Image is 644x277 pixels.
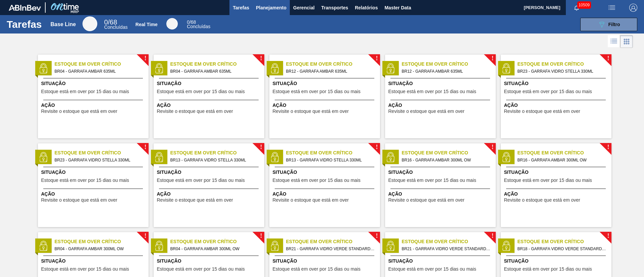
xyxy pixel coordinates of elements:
img: status [38,152,48,162]
span: ! [144,145,146,150]
img: userActions [608,4,616,12]
span: Tarefas [233,4,249,12]
span: Situação [41,169,147,176]
span: BR23 - GARRAFA VIDRO STELLA 330ML [55,156,143,164]
span: 0 [104,18,108,26]
span: Situação [41,80,147,87]
span: Ação [157,191,263,198]
span: / 68 [187,19,196,25]
span: ! [491,145,493,150]
span: Estoque em Over Crítico [518,61,611,68]
span: Situação [273,80,378,87]
span: Situação [504,258,610,265]
span: Concluídas [187,24,210,29]
span: Situação [273,169,378,176]
span: ! [607,145,609,150]
span: ! [260,56,262,61]
span: Situação [388,258,494,265]
span: Estoque em Over Crítico [286,61,380,68]
span: Concluídas [104,24,127,30]
span: Estoque em Over Crítico [402,238,496,245]
button: Notificações [566,3,587,12]
span: Situação [157,80,263,87]
span: Estoque em Over Crítico [170,61,264,68]
span: BR21 - GARRAFA VIDRO VERDE STANDARD 600ML [286,245,375,253]
img: status [385,152,395,162]
span: Estoque em Over Crítico [170,149,264,156]
span: ! [376,233,378,238]
span: ! [144,56,146,61]
span: Revisite o estoque que está em over [388,109,465,114]
span: Revisite o estoque que está em over [273,109,349,114]
span: BR13 - GARRAFA VIDRO STELLA 330ML [286,156,375,164]
img: status [38,241,48,251]
span: / 68 [104,18,117,26]
img: status [501,63,511,73]
span: Situação [388,80,494,87]
span: Estoque está em over por 15 dias ou mais [504,89,592,94]
div: Visão em Cards [620,35,633,48]
span: Situação [157,169,263,176]
span: BR13 - GARRAFA VIDRO STELLA 330ML [170,156,259,164]
img: status [501,241,511,251]
span: ! [607,233,609,238]
h1: Tarefas [7,20,42,28]
span: Ação [41,191,147,198]
span: Estoque está em over por 15 dias ou mais [388,178,476,183]
span: Revisite o estoque que está em over [41,109,117,114]
img: status [154,152,164,162]
span: Estoque em Over Crítico [55,149,149,156]
img: status [270,241,280,251]
img: status [154,63,164,73]
span: ! [491,56,493,61]
span: Ação [388,102,494,109]
div: Base Line [83,16,97,31]
span: Gerencial [293,4,315,12]
span: Ação [41,102,147,109]
img: status [385,241,395,251]
div: Base Line [51,21,76,27]
span: Situação [41,258,147,265]
img: status [385,63,395,73]
span: Revisite o estoque que está em over [41,198,117,203]
span: Filtro [608,22,620,27]
img: status [38,63,48,73]
span: Estoque está em over por 15 dias ou mais [157,89,245,94]
span: Planejamento [256,4,286,12]
span: Situação [157,258,263,265]
div: Real Time [187,20,210,29]
span: BR04 - GARRAFA AMBAR 300ML OW [170,245,259,253]
img: Logout [629,4,637,12]
span: BR23 - GARRAFA VIDRO STELLA 330ML [518,68,606,75]
span: Estoque está em over por 15 dias ou mais [157,178,245,183]
span: Estoque em Over Crítico [402,149,496,156]
span: Ação [273,191,378,198]
div: Real Time [136,22,158,27]
span: ! [607,56,609,61]
span: Estoque em Over Crítico [170,238,264,245]
span: BR18 - GARRAFA VIDRO VERDE STANDARD 600ML [518,245,606,253]
button: Filtro [580,18,637,31]
span: Estoque está em over por 15 dias ou mais [504,267,592,272]
img: status [154,241,164,251]
span: ! [260,233,262,238]
span: Situação [273,258,378,265]
span: ! [260,145,262,150]
img: status [501,152,511,162]
span: BR04 - GARRAFA AMBAR 635ML [170,68,259,75]
span: Estoque está em over por 15 dias ou mais [273,89,361,94]
span: Situação [504,169,610,176]
span: Revisite o estoque que está em over [504,109,580,114]
span: Estoque está em over por 15 dias ou mais [41,267,129,272]
span: Situação [504,80,610,87]
span: Revisite o estoque que está em over [157,198,233,203]
img: TNhmsLtSVTkK8tSr43FrP2fwEKptu5GPRR3wAAAABJRU5ErkJggg== [9,5,41,11]
span: BR16 - GARRAFA AMBAR 300ML OW [518,156,606,164]
span: Estoque está em over por 15 dias ou mais [273,267,361,272]
span: BR04 - GARRAFA AMBAR 300ML OW [55,245,143,253]
span: BR12 - GARRAFA AMBAR 635ML [402,68,490,75]
span: 0 [187,19,190,25]
div: Visão em Lista [608,35,620,48]
span: Revisite o estoque que está em over [504,198,580,203]
span: Estoque está em over por 15 dias ou mais [273,178,361,183]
